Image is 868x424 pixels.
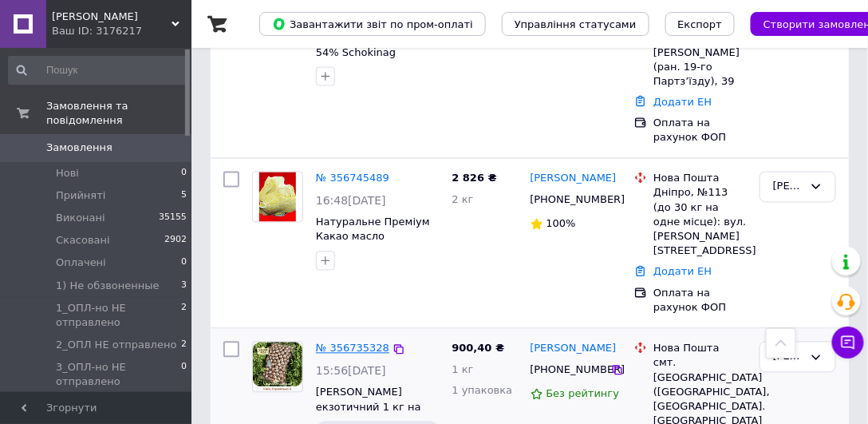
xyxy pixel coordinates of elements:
[832,327,864,359] button: Чат з покупцем
[653,117,747,145] div: Оплата на рахунок ФОП
[181,279,187,293] span: 3
[181,338,187,352] span: 2
[665,12,736,36] button: Експорт
[259,172,297,222] img: Фото товару
[252,342,303,393] a: Фото товару
[452,172,497,184] span: 2 826 ₴
[316,172,389,184] a: № 356745489
[164,233,187,248] span: 2902
[546,388,620,400] span: Без рейтингу
[653,342,747,356] div: Нова Пошта
[515,18,637,30] span: Управління статусами
[56,338,176,352] span: 2_ОПЛ НЕ отправлено
[56,188,105,203] span: Прийняті
[546,218,576,230] span: 100%
[56,301,181,330] span: 1_ОПЛ-но НЕ отправлено
[56,256,106,270] span: Оплачені
[56,233,110,248] span: Скасовані
[502,12,649,36] button: Управління статусами
[678,18,723,30] span: Експорт
[181,166,187,180] span: 0
[773,179,803,196] div: ЛЕНА
[452,385,513,397] span: 1 упаковка
[46,141,112,155] span: Замовлення
[253,343,302,392] img: Фото товару
[316,216,430,287] a: Натуральне Преміум Какао масло Венесуела 1 кг - універсальне без обмежень
[159,211,187,225] span: 35155
[181,301,187,330] span: 2
[653,186,747,259] div: Дніпро, №113 (до 30 кг на одне місце): вул. [PERSON_NAME][STREET_ADDRESS]
[653,96,712,108] a: Додати ЕН
[252,172,303,223] a: Фото товару
[181,256,187,270] span: 0
[56,360,181,389] span: 3_ОПЛ-но НЕ отправлено
[452,194,474,206] span: 2 кг
[259,12,486,36] button: Завантажити звіт по пром-оплаті
[653,266,712,278] a: Додати ЕН
[56,166,79,180] span: Нові
[316,195,386,208] span: 16:48[DATE]
[272,17,473,31] span: Завантажити звіт по пром-оплаті
[8,56,188,85] input: Пошук
[531,172,617,187] a: [PERSON_NAME]
[52,24,191,38] div: Ваш ID: 3176217
[527,360,612,381] div: [PHONE_NUMBER]
[452,343,505,355] span: 900,40 ₴
[52,10,172,24] span: Какао Бум
[653,287,747,315] div: Оплата на рахунок ФОП
[316,365,386,378] span: 15:56[DATE]
[452,364,474,376] span: 1 кг
[56,279,160,293] span: 1) Не обзвоненные
[316,343,389,355] a: № 356735328
[46,99,191,128] span: Замовлення та повідомлення
[527,190,612,211] div: [PHONE_NUMBER]
[181,360,187,389] span: 0
[653,172,747,186] div: Нова Пошта
[56,211,105,225] span: Виконані
[181,188,187,203] span: 5
[531,342,617,357] a: [PERSON_NAME]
